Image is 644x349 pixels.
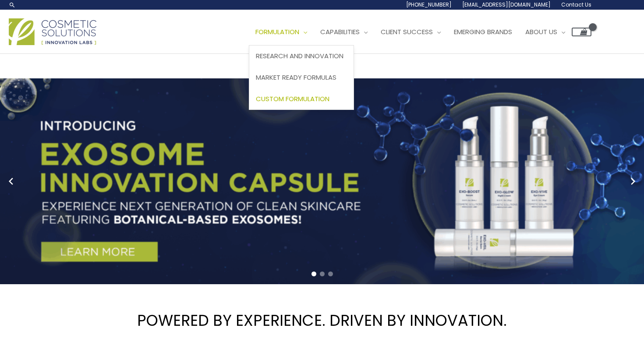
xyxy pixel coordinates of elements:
a: Search icon link [9,1,16,8]
span: Emerging Brands [454,27,512,36]
span: Contact Us [561,1,591,8]
span: Go to slide 3 [328,271,333,276]
span: Custom Formulation [256,94,329,103]
span: Capabilities [320,27,360,36]
span: Go to slide 2 [320,271,325,276]
nav: Site Navigation [242,19,591,45]
button: Previous slide [4,175,18,188]
a: Custom Formulation [249,88,354,109]
a: Research and Innovation [249,46,354,67]
button: Next slide [626,175,640,188]
a: View Shopping Cart, empty [572,28,591,36]
a: About Us [519,19,572,45]
a: Client Success [374,19,447,45]
span: About Us [525,27,557,36]
span: Research and Innovation [256,51,343,60]
img: Cosmetic Solutions Logo [9,18,96,45]
a: Formulation [249,19,314,45]
a: Emerging Brands [447,19,519,45]
span: Client Success [381,27,433,36]
span: [PHONE_NUMBER] [406,1,452,8]
span: Market Ready Formulas [256,73,336,82]
span: Go to slide 1 [311,271,316,276]
span: Formulation [255,27,299,36]
span: [EMAIL_ADDRESS][DOMAIN_NAME] [462,1,551,8]
a: Capabilities [314,19,374,45]
a: Market Ready Formulas [249,67,354,88]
